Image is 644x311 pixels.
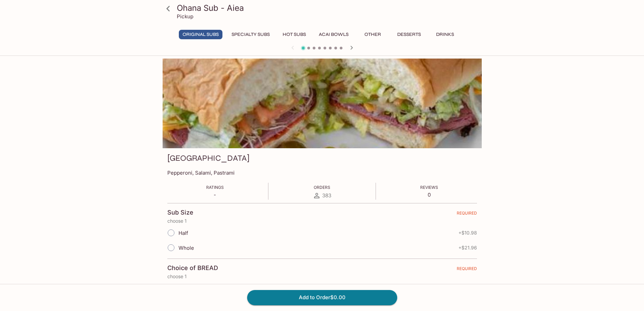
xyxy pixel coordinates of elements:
span: + $21.96 [458,245,477,250]
button: Original Subs [179,30,222,39]
button: Other [358,30,388,39]
button: Specialty Subs [228,30,273,39]
span: Reviews [420,185,438,190]
span: Orders [314,185,330,190]
h4: Choice of BREAD [167,264,218,272]
span: REQUIRED [457,266,477,274]
span: Whole [178,245,194,251]
span: REQUIRED [457,210,477,218]
span: Ratings [206,185,224,190]
button: Drinks [430,30,460,39]
button: Hot Subs [279,30,310,39]
h3: [GEOGRAPHIC_DATA] [167,153,249,163]
h3: Ohana Sub - Aiea [177,3,479,13]
span: Half [178,230,188,236]
p: - [206,192,224,198]
p: Pickup [177,13,193,20]
p: 0 [420,192,438,198]
h4: Sub Size [167,209,193,216]
button: Acai Bowls [315,30,352,39]
span: 383 [322,192,331,199]
p: Pepperoni, Salami, Pastrami [167,170,477,176]
button: Desserts [393,30,425,39]
button: Add to Order$0.00 [247,290,397,305]
div: Italinano [163,59,482,148]
span: + $10.98 [458,230,477,236]
p: choose 1 [167,218,477,224]
p: choose 1 [167,274,477,279]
